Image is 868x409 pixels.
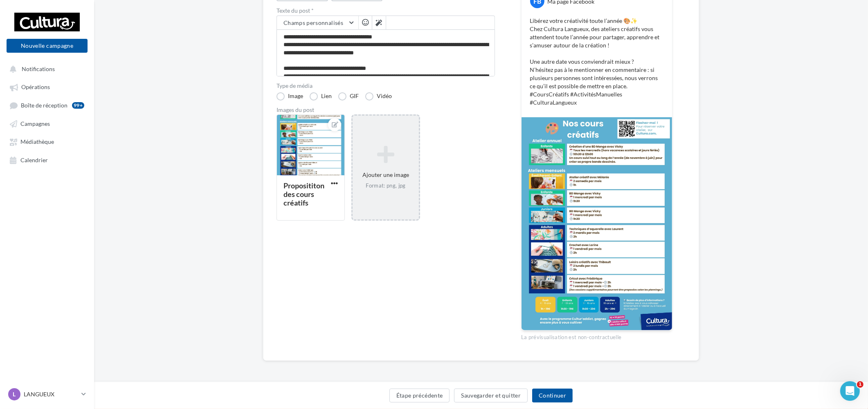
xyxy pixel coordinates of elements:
[5,79,89,94] a: Opérations
[277,8,495,13] label: Texte du post *
[454,389,528,402] button: Sauvegarder et quitter
[840,381,860,401] iframe: Intercom live chat
[389,389,450,402] button: Étape précédente
[7,387,88,402] a: L LANGUEUX
[5,61,86,76] button: Notifications
[310,92,332,101] label: Lien
[24,390,78,398] p: LANGUEUX
[21,102,67,109] span: Boîte de réception
[277,107,495,113] div: Images du post
[5,134,89,149] a: Médiathèque
[530,17,664,107] p: Libérez votre créativité toute l’année 🎨✨ Chez Cultura Langueux, des ateliers créatifs vous atten...
[365,92,392,101] label: Vidéo
[338,92,359,101] label: GIF
[521,331,672,341] div: La prévisualisation est non-contractuelle
[277,92,303,101] label: Image
[532,389,573,402] button: Continuer
[22,65,55,72] span: Notifications
[5,152,89,167] a: Calendrier
[20,120,50,127] span: Campagnes
[5,98,89,113] a: Boîte de réception99+
[277,16,358,30] button: Champs personnalisés
[72,102,84,109] div: 99+
[7,39,88,53] button: Nouvelle campagne
[21,84,50,91] span: Opérations
[20,156,48,163] span: Calendrier
[20,139,54,145] span: Médiathèque
[857,381,864,388] span: 1
[283,19,343,26] span: Champs personnalisés
[13,390,16,398] span: L
[283,181,324,207] div: Proposititon des cours créatifs
[277,83,495,89] label: Type de média
[5,116,89,131] a: Campagnes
